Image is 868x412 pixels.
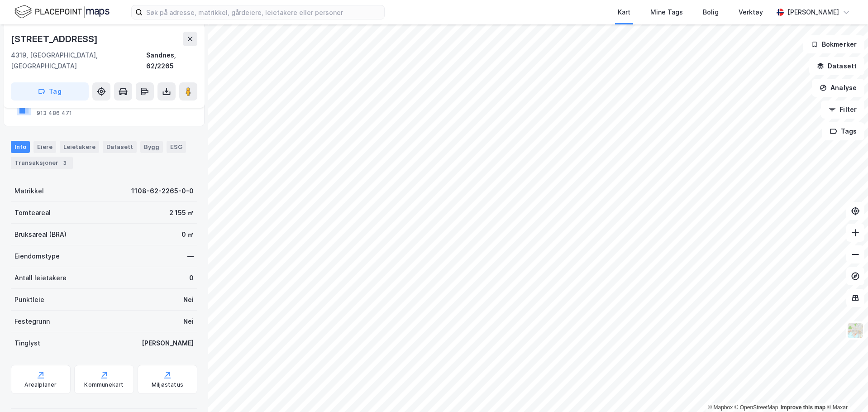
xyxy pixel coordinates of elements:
img: logo.f888ab2527a4732fd821a326f86c7f29.svg [14,4,110,20]
div: Punktleie [14,294,44,305]
a: Mapbox [708,404,733,411]
button: Filter [821,101,864,119]
div: [PERSON_NAME] [142,338,194,349]
div: Sandnes, 62/2265 [146,50,197,72]
div: 913 486 471 [37,110,72,117]
div: Arealplaner [24,381,57,388]
div: Matrikkel [14,186,44,196]
div: Nei [183,294,194,305]
div: Tomteareal [14,207,51,218]
div: Bolig [703,7,719,18]
div: 1108-62-2265-0-0 [131,186,194,196]
div: Bygg [140,141,163,153]
div: Nei [183,316,194,327]
div: 2 155 ㎡ [169,207,194,218]
button: Datasett [809,57,864,75]
div: Info [11,141,30,153]
div: [STREET_ADDRESS] [11,32,100,46]
iframe: Chat Widget [823,369,868,412]
div: Kommunekart [84,381,124,388]
button: Tags [822,122,864,140]
div: Mine Tags [650,7,683,18]
div: — [187,251,194,262]
div: ESG [167,141,186,153]
div: Kart [618,7,630,18]
div: Bruksareal (BRA) [14,229,67,240]
div: Antall leietakere [14,273,67,283]
div: Leietakere [60,141,99,153]
button: Bokmerker [803,35,864,53]
a: Improve this map [781,404,825,411]
img: Z [847,322,864,339]
div: 4319, [GEOGRAPHIC_DATA], [GEOGRAPHIC_DATA] [11,50,146,72]
div: Transaksjoner [11,157,73,169]
div: Eiere [33,141,56,153]
div: 0 ㎡ [181,229,194,240]
a: OpenStreetMap [734,404,778,411]
button: Tag [11,82,89,101]
div: 0 [189,273,194,283]
div: Verktøy [739,7,763,18]
div: Kontrollprogram for chat [823,369,868,412]
div: Eiendomstype [14,251,60,262]
div: 3 [60,158,69,168]
div: Tinglyst [14,338,40,349]
button: Analyse [812,79,864,97]
div: Festegrunn [14,316,50,327]
div: [PERSON_NAME] [787,7,839,18]
div: Datasett [103,141,137,153]
input: Søk på adresse, matrikkel, gårdeiere, leietakere eller personer [143,5,384,19]
div: Miljøstatus [152,381,183,388]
